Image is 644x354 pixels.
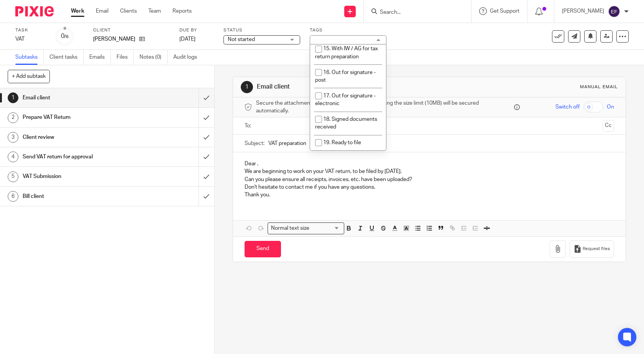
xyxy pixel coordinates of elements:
input: Search for option [312,224,340,232]
span: 16. Out for signature - post [315,70,376,83]
p: Thank you. [245,191,614,199]
h1: Email client [23,92,135,104]
span: 15. With IW / AG for tax return preparation [315,46,378,59]
h1: VAT Submission [23,171,135,182]
a: Files [117,50,134,65]
span: Not started [228,37,255,42]
a: Email [96,7,108,15]
h1: Client review [23,132,135,143]
input: Search [379,9,448,16]
p: [PERSON_NAME] [562,7,604,15]
span: Secure the attachments in this message. Files exceeding the size limit (10MB) will be secured aut... [256,99,513,115]
a: Reports [172,7,192,15]
p: Don't hesitate to contact me if you have any questions. [245,183,614,191]
img: svg%3E [608,5,620,18]
h1: Bill client [23,191,135,202]
a: Notes (0) [140,50,168,65]
div: 3 [8,132,18,143]
span: On [607,103,614,111]
div: 6 [8,191,18,202]
div: VAT [15,35,46,43]
a: Clients [120,7,137,15]
p: Can you please ensure all receipts, invoices, etc. have been uploaded? [245,176,614,183]
div: Manual email [580,84,618,90]
a: Client tasks [49,50,84,65]
div: 4 [8,151,18,162]
label: Due by [179,27,214,33]
p: [PERSON_NAME] [93,35,135,43]
label: Task [15,27,46,33]
p: Dear , [245,160,614,168]
span: 19. Ready to file [323,140,361,145]
span: 18. Signed documents received [315,117,377,130]
h1: Email client [257,83,445,91]
span: [DATE] [179,36,195,42]
label: Tags [310,27,386,33]
button: Request files [570,240,614,258]
small: /6 [64,35,69,39]
label: Subject: [245,140,264,147]
span: Get Support [490,8,519,14]
button: Cc [603,120,614,132]
img: Pixie [15,6,54,16]
a: Team [148,7,161,15]
a: Emails [89,50,111,65]
input: Send [245,241,281,257]
h1: Send VAT return for approval [23,151,135,163]
span: 17. Out for signature - electronic [315,93,376,107]
span: Switch off [555,103,580,111]
div: 0 [61,32,69,41]
div: 1 [241,81,253,93]
span: Request files [583,246,610,252]
h1: Prepare VAT Return [23,112,135,123]
a: Audit logs [173,50,203,65]
div: Search for option [268,222,344,234]
label: Status [223,27,300,33]
label: Client [93,27,170,33]
span: Normal text size [269,224,311,232]
label: To: [245,122,253,130]
a: Subtasks [15,50,44,65]
p: We are beginning to work on your VAT return, to be filed by [DATE]. [245,168,614,175]
div: 1 [8,92,18,103]
button: + Add subtask [8,70,50,83]
div: 2 [8,112,18,123]
div: 5 [8,171,18,182]
a: Work [71,7,84,15]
